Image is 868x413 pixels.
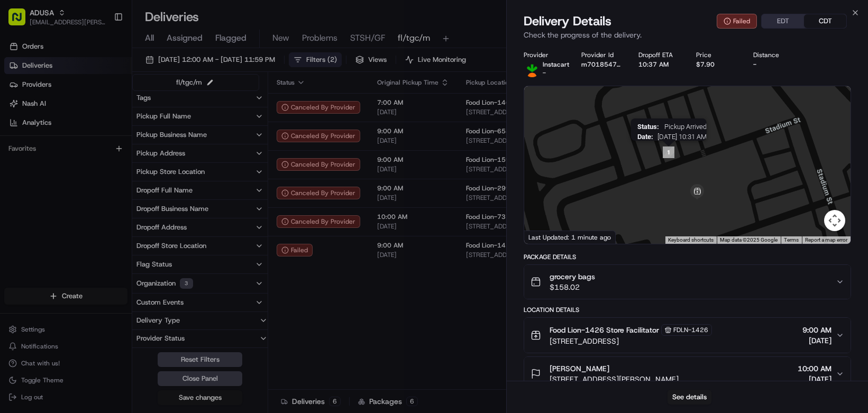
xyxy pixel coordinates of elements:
[524,231,616,244] div: Last Updated: 1 minute ago
[804,14,846,28] button: CDT
[524,30,851,40] p: Check the progress of the delivery.
[89,222,98,231] div: 💻
[762,14,804,28] button: EDT
[524,60,541,77] img: profile_instacart_ahold_partner.png
[524,13,611,30] span: Delivery Details
[668,236,714,244] button: Keyboard shortcuts
[527,230,562,244] a: Open this area in Google Maps (opens a new window)
[717,14,757,29] button: Failed
[11,222,19,231] div: 📗
[524,306,851,314] div: Location Details
[784,237,799,243] a: Terms (opens in new tab)
[524,318,851,353] button: Food Lion-1426 Store FacilitatorFDLN-1426[STREET_ADDRESS]9:00 AM[DATE]
[105,247,128,255] span: Pylon
[36,169,173,179] div: Start new chat
[696,51,736,59] div: Price
[550,363,609,374] span: [PERSON_NAME]
[524,265,851,299] button: grocery bags$158.02
[527,230,562,244] img: Google
[550,271,595,282] span: grocery bags
[824,210,845,231] button: Map camera controls
[11,78,32,99] img: Nash
[637,133,653,141] span: Date :
[11,169,30,188] img: 1736555255976-a54dd68f-1ca7-489b-9aae-adbdc363a1c4
[581,51,622,59] div: Provider Id
[753,60,793,69] div: -
[6,217,85,236] a: 📗Knowledge Base
[36,179,134,188] div: We're available if you need us!
[663,146,674,158] div: 1
[21,221,81,232] span: Knowledge Base
[543,69,546,77] span: -
[543,60,569,69] span: Instacart
[550,282,595,292] span: $158.02
[581,60,622,69] button: m701854752
[638,51,679,59] div: Dropoff ETA
[524,357,851,391] button: [PERSON_NAME][STREET_ADDRESS][PERSON_NAME]10:00 AM[DATE]
[638,60,679,69] div: 10:37 AM
[720,237,778,243] span: Map data ©2025 Google
[100,221,170,232] span: API Documentation
[524,253,851,261] div: Package Details
[550,374,679,384] span: [STREET_ADDRESS][PERSON_NAME]
[11,110,193,127] p: Welcome 👋
[802,335,832,346] span: [DATE]
[696,60,736,69] div: $7.90
[180,172,193,185] button: Start new chat
[85,217,174,236] a: 💻API Documentation
[798,363,832,374] span: 10:00 AM
[663,123,706,131] span: Pickup Arrived
[550,325,659,335] span: Food Lion-1426 Store Facilitator
[753,51,793,59] div: Distance
[805,237,847,243] a: Report a map error
[637,123,659,131] span: Status :
[657,133,706,141] span: [DATE] 10:31 AM
[673,326,708,334] span: FDLN-1426
[798,374,832,384] span: [DATE]
[668,390,711,405] button: See details
[550,336,712,346] span: [STREET_ADDRESS]
[75,246,128,255] a: Powered byPylon
[28,136,175,147] input: Clear
[802,325,832,335] span: 9:00 AM
[524,51,564,59] div: Provider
